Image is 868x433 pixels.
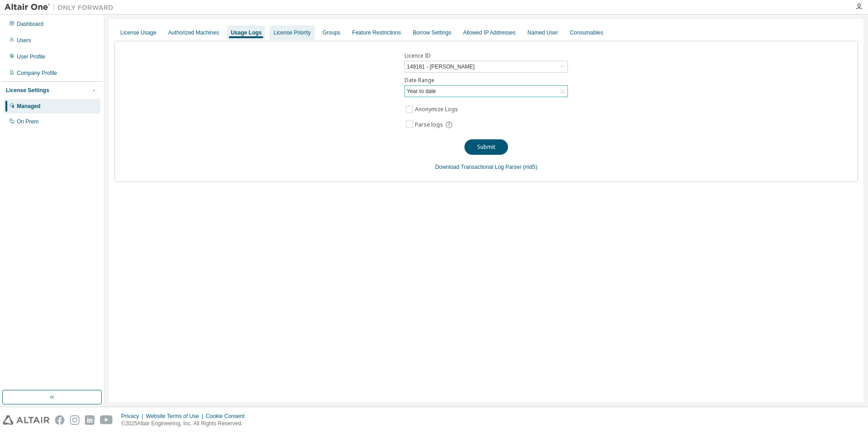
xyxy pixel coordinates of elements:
img: linkedin.svg [85,415,94,425]
img: facebook.svg [55,415,64,425]
div: User Profile [17,53,45,60]
label: Date Range [404,77,568,84]
div: Usage Logs [231,29,261,36]
div: Borrow Settings [413,29,451,36]
div: Users [17,37,31,44]
div: Named User [528,29,558,36]
div: Authorized Machines [168,29,219,36]
button: Submit [464,139,508,155]
div: Dashboard [17,20,44,28]
label: Anonymize Logs [415,104,460,115]
div: Cookie Consent [206,413,250,420]
div: On Prem [17,118,39,125]
div: Managed [17,103,40,110]
div: License Usage [120,29,156,36]
div: Consumables [570,29,603,36]
div: Year to date [405,86,437,96]
a: Download Transactional Log Parser [435,164,522,170]
span: Parse logs [415,121,443,128]
div: Feature Restrictions [352,29,401,36]
div: 149181 - [PERSON_NAME] [405,62,476,72]
label: Licence ID [404,52,568,59]
div: Year to date [405,86,567,97]
div: 149181 - [PERSON_NAME] [405,61,567,72]
div: Website Terms of Use [146,413,206,420]
div: License Priority [273,29,311,36]
div: Allowed IP Addresses [463,29,516,36]
div: Groups [323,29,340,36]
div: Privacy [121,413,146,420]
a: (md5) [523,164,537,170]
img: instagram.svg [70,415,79,425]
img: Altair One [5,3,118,12]
img: youtube.svg [100,415,113,425]
img: altair_logo.svg [3,415,49,425]
div: License Settings [6,87,49,94]
div: Company Profile [17,69,57,77]
p: © 2025 Altair Engineering, Inc. All Rights Reserved. [121,420,250,428]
